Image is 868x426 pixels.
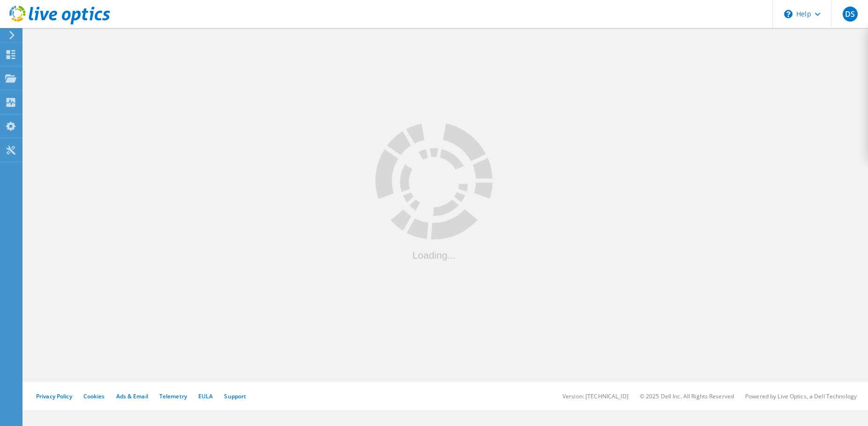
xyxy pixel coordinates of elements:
a: EULA [198,392,213,400]
svg: \n [784,10,793,18]
li: Powered by Live Optics, a Dell Technology [745,392,857,400]
a: Cookies [83,392,105,400]
a: Support [224,392,246,400]
a: Telemetry [159,392,187,400]
a: Live Optics Dashboard [9,20,110,26]
li: Version: [TECHNICAL_ID] [562,392,629,400]
a: Ads & Email [116,392,148,400]
div: Loading... [375,250,493,260]
li: © 2025 Dell Inc. All Rights Reserved [640,392,734,400]
a: Privacy Policy [36,392,72,400]
span: DS [845,10,855,18]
